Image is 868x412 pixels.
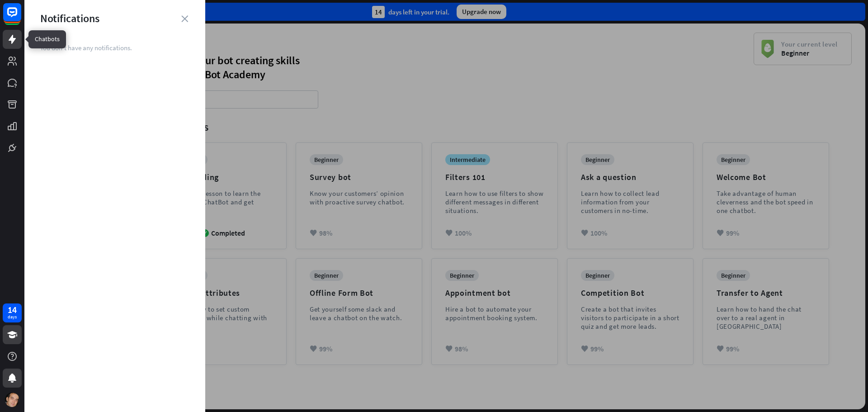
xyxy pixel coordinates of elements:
[24,11,205,25] div: Notifications
[3,303,22,322] a: 14 days
[8,314,17,320] div: days
[24,43,205,52] div: You don’t have any notifications.
[7,4,34,31] button: Open LiveChat chat widget
[8,306,17,314] div: 14
[181,15,188,22] i: close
